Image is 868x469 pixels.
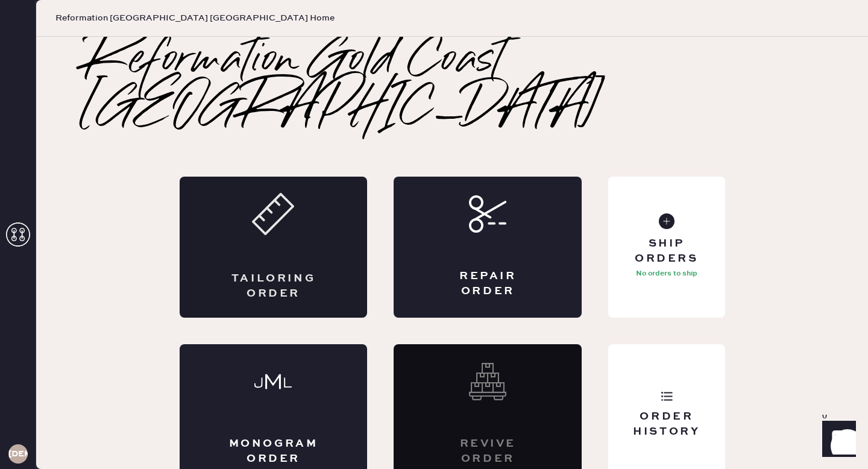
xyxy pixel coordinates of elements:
div: Monogram Order [228,436,319,467]
iframe: Front Chat [811,415,863,467]
div: Order History [618,409,715,439]
div: Tailoring Order [228,271,319,301]
p: No orders to ship [636,266,697,281]
div: Ship Orders [618,236,715,266]
h3: [DEMOGRAPHIC_DATA] [8,450,28,458]
h2: Reformation Gold Coast [GEOGRAPHIC_DATA] [84,37,820,133]
div: Repair Order [442,269,533,299]
div: Revive order [442,436,533,467]
span: Reformation [GEOGRAPHIC_DATA] [GEOGRAPHIC_DATA] Home [55,12,335,24]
